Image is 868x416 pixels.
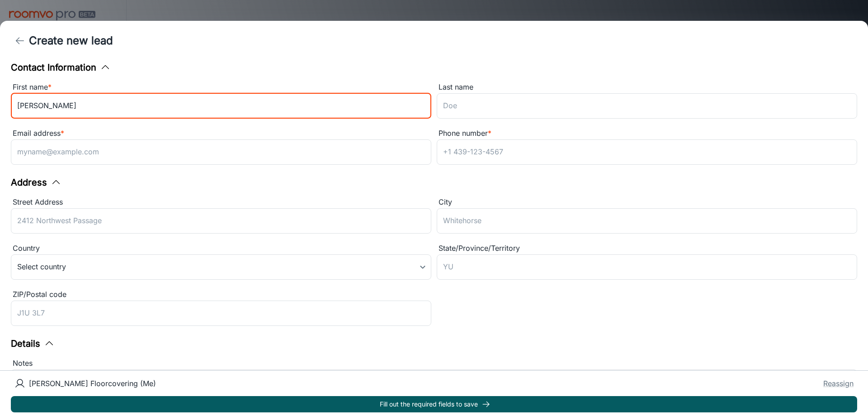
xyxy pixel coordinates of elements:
[11,254,431,280] div: Select country
[437,254,857,280] input: YU
[11,208,431,234] input: 2412 Northwest Passage
[29,33,113,49] h4: Create new lead
[11,358,857,369] div: Notes
[11,243,431,254] div: Country
[11,139,431,165] input: myname@example.com
[437,128,857,139] div: Phone number
[11,337,55,350] button: Details
[11,196,431,208] div: Street Address
[11,128,431,139] div: Email address
[11,289,431,301] div: ZIP/Postal code
[437,139,857,165] input: +1 439-123-4567
[823,378,854,389] button: Reassign
[437,208,857,234] input: Whitehorse
[11,61,111,74] button: Contact Information
[437,93,857,119] input: Doe
[11,81,431,93] div: First name
[437,243,857,254] div: State/Province/Territory
[11,32,29,50] button: back
[437,196,857,208] div: City
[11,396,857,412] button: Fill out the required fields to save
[437,81,857,93] div: Last name
[29,378,156,389] p: [PERSON_NAME] Floorcovering (Me)
[11,176,61,189] button: Address
[11,301,431,326] input: J1U 3L7
[11,93,431,119] input: John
